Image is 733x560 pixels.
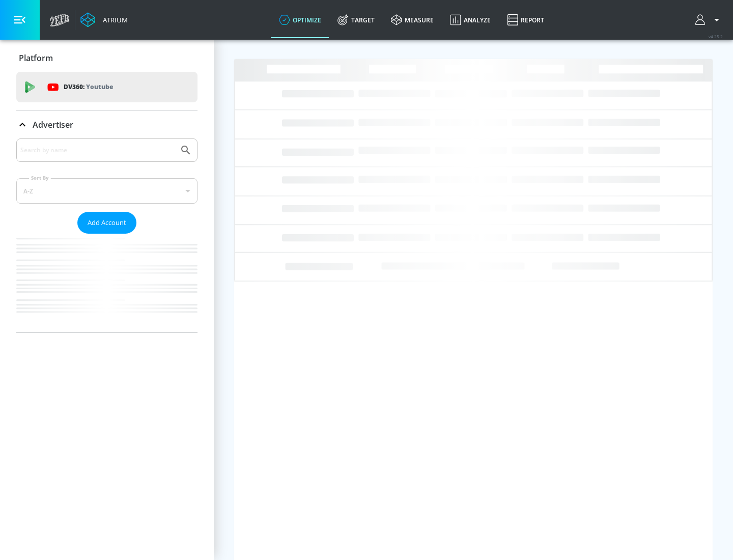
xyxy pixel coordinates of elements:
div: A-Z [16,178,198,204]
span: v 4.25.2 [709,34,723,39]
label: Sort By [29,175,51,181]
button: Add Account [77,212,136,234]
div: DV360: Youtube [16,72,198,102]
a: Target [329,2,383,38]
div: Advertiser [16,138,198,332]
p: DV360: [64,81,113,93]
input: Search by name [20,144,175,157]
a: Atrium [80,12,128,27]
a: optimize [271,2,329,38]
span: Add Account [88,217,126,229]
p: Advertiser [33,119,73,130]
a: measure [383,2,442,38]
div: Advertiser [16,110,198,139]
nav: list of Advertiser [16,234,198,332]
a: Report [499,2,552,38]
div: Platform [16,44,198,72]
a: Analyze [442,2,499,38]
p: Platform [19,52,53,64]
p: Youtube [86,81,113,92]
div: Atrium [99,15,128,24]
